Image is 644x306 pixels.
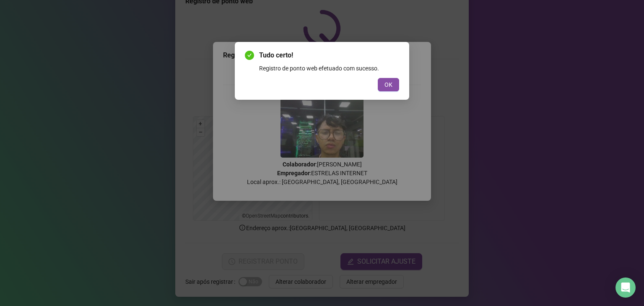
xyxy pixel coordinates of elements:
button: OK [378,78,399,91]
span: OK [384,80,392,89]
div: Registro de ponto web efetuado com sucesso. [259,64,399,73]
div: Open Intercom Messenger [615,277,636,298]
span: Tudo certo! [259,50,399,60]
span: check-circle [245,51,254,60]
